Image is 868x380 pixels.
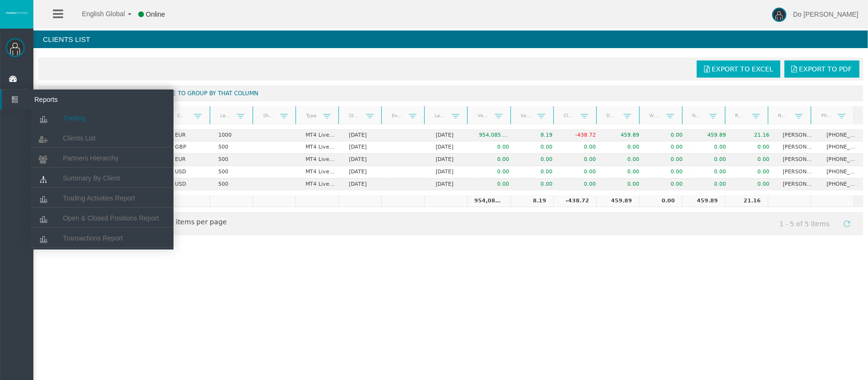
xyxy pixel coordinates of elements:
a: Real equity [729,110,752,122]
td: 0.00 [516,179,559,190]
td: 0.00 [646,166,689,179]
td: 0.00 [689,179,733,190]
td: EUR [168,154,212,166]
td: 0.00 [646,141,689,154]
a: Closed PNL [558,110,581,122]
a: Withdrawals [643,110,666,122]
a: Transactions Report [31,230,174,247]
td: 0.00 [639,195,682,208]
td: 1000 [212,129,255,141]
td: 0.00 [472,154,516,166]
td: 0.00 [559,166,602,179]
span: English Global [70,10,125,18]
td: [PERSON_NAME] [776,179,820,190]
span: Transactions Report [63,234,123,242]
a: Refresh [839,215,855,231]
td: 0.00 [516,141,559,154]
td: 459.89 [682,195,725,208]
td: 0.00 [733,166,776,179]
a: End Date [386,110,409,122]
td: MT4 LiveFloatingSpreadAccount [299,154,342,166]
td: 0.00 [733,141,776,154]
td: 21.16 [733,129,776,141]
a: Partners Hierarchy [31,150,174,167]
td: USD [168,166,212,179]
td: 0.00 [516,154,559,166]
a: Volume [472,110,495,122]
a: Last trade date [429,110,452,122]
td: [PERSON_NAME] [776,166,820,179]
td: 0.00 [689,141,733,154]
img: user-image [772,8,786,22]
a: Phone [815,110,838,122]
a: Trading Activities Report [31,190,174,207]
td: 0.00 [472,179,516,190]
a: Leverage [214,109,237,122]
span: Export to Excel [712,65,773,73]
span: Summary By Client [63,174,120,182]
td: 500 [212,166,255,179]
td: 459.89 [602,129,646,141]
td: 0.00 [646,154,689,166]
td: 0.00 [472,166,516,179]
td: [DATE] [429,154,472,166]
td: [PERSON_NAME] [776,129,820,141]
td: MT4 LiveFloatingSpreadAccount [299,166,342,179]
td: 0.00 [602,179,646,190]
td: 0.00 [559,141,602,154]
a: Currency [172,110,194,122]
td: 500 [212,141,255,154]
span: items per page [131,215,227,230]
td: 954,085.74 [472,129,516,141]
td: 500 [212,179,255,190]
td: -438.72 [553,195,596,208]
span: Clients List [63,134,95,142]
td: [PHONE_NUMBER] [820,179,863,190]
a: Type [300,110,323,122]
a: Open & Closed Positions Report [31,210,174,227]
span: Partners Hierarchy [63,154,119,162]
td: [PERSON_NAME] [776,141,820,154]
td: [PERSON_NAME] [776,154,820,166]
td: [DATE] [429,141,472,154]
td: [PHONE_NUMBER] [820,141,863,154]
td: 0.00 [602,141,646,154]
td: 21.16 [725,195,768,208]
span: Online [146,10,165,18]
td: [DATE] [342,129,386,141]
td: EUR [168,129,212,141]
a: Net deposits [686,110,709,122]
a: Deposits [601,110,623,122]
td: [DATE] [429,166,472,179]
td: 0.00 [516,166,559,179]
td: [DATE] [429,129,472,141]
span: 1 - 5 of 5 items [771,215,838,232]
a: Trading [31,110,174,127]
h4: Clients List [33,30,868,48]
td: 459.89 [596,195,639,208]
span: Open & Closed Positions Report [63,214,159,222]
a: Export to PDF [785,60,859,78]
span: Reports [27,90,121,110]
span: Export to PDF [799,65,852,73]
span: Refresh [843,220,851,228]
img: logo.svg [5,11,29,15]
a: Summary By Client [31,170,174,187]
a: Short Code [257,110,280,122]
td: [DATE] [429,179,472,190]
a: Export to Excel [697,60,780,78]
a: Volume lots [515,110,538,122]
td: 0.00 [646,179,689,190]
span: Do [PERSON_NAME] [793,10,858,18]
td: 0.00 [689,154,733,166]
td: 0.00 [689,166,733,179]
td: [DATE] [342,166,386,179]
td: -438.72 [559,129,602,141]
td: 0.00 [559,179,602,190]
td: [PHONE_NUMBER] [820,166,863,179]
a: Reports [2,90,174,110]
td: MT4 LiveFloatingSpreadAccount [299,179,342,190]
td: 0.00 [646,129,689,141]
td: GBP [168,141,212,154]
td: [DATE] [342,179,386,190]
